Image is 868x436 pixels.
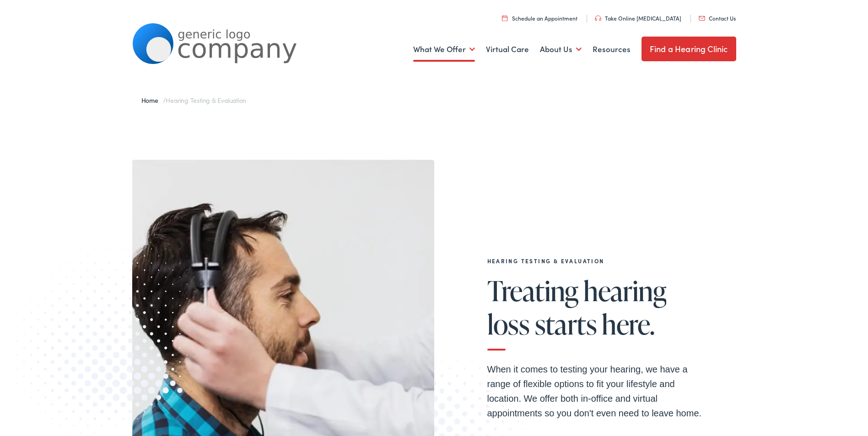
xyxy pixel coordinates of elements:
a: Resources [593,32,631,66]
img: utility icon [595,16,601,21]
a: Contact Us [699,14,736,22]
span: loss [487,309,530,339]
a: Virtual Care [486,32,529,66]
span: / [141,96,247,105]
img: utility icon [699,16,705,21]
span: Treating [487,276,578,306]
a: Take Online [MEDICAL_DATA] [595,14,681,22]
p: When it comes to testing your hearing, we have a range of flexible options to fit your lifestyle ... [487,362,707,420]
span: starts [535,309,597,339]
a: What We Offer [413,32,475,66]
span: here. [602,309,654,339]
a: Find a Hearing Clinic [642,37,736,61]
a: Schedule an Appointment [502,14,577,22]
a: Home [141,96,163,105]
span: Hearing Testing & Evaluation [166,96,246,105]
img: utility icon [502,15,507,21]
h2: Hearing Testing & Evaluation [487,258,707,264]
span: hearing [583,276,666,306]
a: About Us [540,32,582,66]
